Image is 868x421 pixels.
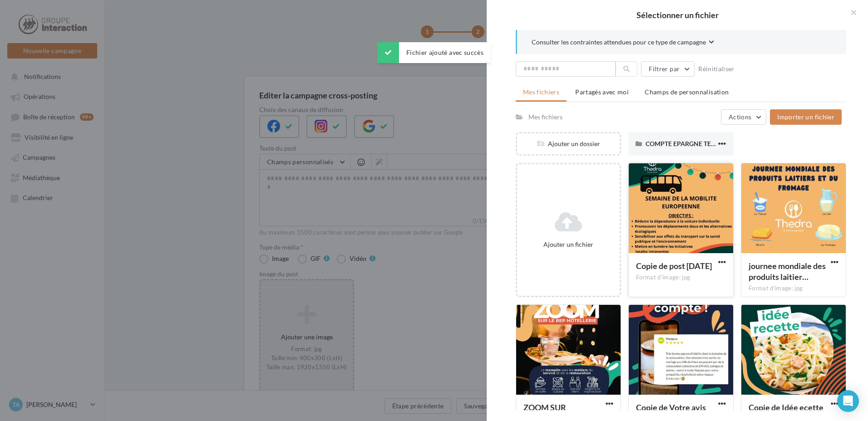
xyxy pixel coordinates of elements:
[729,113,751,121] span: Actions
[523,402,566,412] span: ZOOM SUR
[645,88,729,96] span: Champs de personnalisation
[837,390,859,412] div: Open Intercom Messenger
[749,261,826,282] span: journee mondiale des produits laitiers et du fromage
[517,139,620,148] div: Ajouter un dossier
[532,37,714,49] button: Consulter les contraintes attendues pour ce type de campagne
[777,113,834,121] span: Importer un fichier
[523,88,559,96] span: Mes fichiers
[636,261,712,271] span: Copie de post 8 aout
[749,402,824,412] span: Copie de Idée ecette
[721,109,766,125] button: Actions
[575,88,629,96] span: Partagés avec moi
[636,274,726,282] div: Format d'image: jpg
[532,38,706,47] span: Consulter les contraintes attendues pour ce type de campagne
[749,284,838,293] div: Format d'image: jpg
[646,140,759,147] span: COMPTE EPARGNE TEMPS MARS2024
[695,64,738,74] button: Réinitialiser
[641,61,695,77] button: Filtrer par
[528,113,562,122] div: Mes fichiers
[501,11,853,19] h2: Sélectionner un fichier
[770,109,842,125] button: Importer un fichier
[377,42,491,63] div: Fichier ajouté avec succès
[521,240,616,249] div: Ajouter un fichier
